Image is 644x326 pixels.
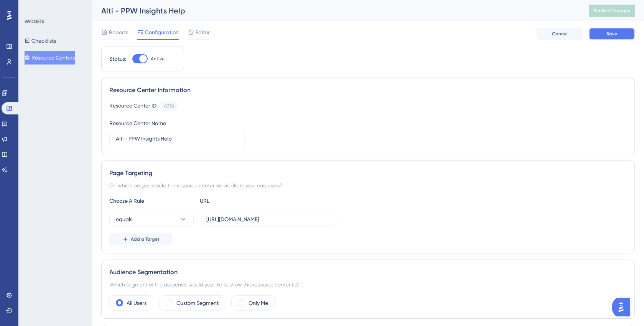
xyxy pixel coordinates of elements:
div: Choose A Rule [109,196,194,205]
button: equals [109,212,194,227]
div: Which segment of the audience would you like to show this resource center to? [109,280,627,289]
div: 4338 [164,103,174,109]
div: Resource Center ID: [109,101,158,111]
input: Type your Resource Center name [116,134,239,143]
span: Editor [196,28,210,37]
iframe: UserGuiding AI Assistant Launcher [612,296,635,319]
label: Only Me [249,298,268,308]
button: Save [589,28,635,40]
button: Resource Centers [25,51,75,65]
label: Custom Segment [176,298,219,308]
span: equals [116,215,132,224]
span: Add a Target [131,236,160,242]
span: Configuration [145,28,179,37]
input: yourwebsite.com/path [206,215,330,223]
span: Active [151,56,165,62]
button: Cancel [537,28,583,40]
label: All Users [127,298,147,308]
div: On which pages should the resource center be visible to your end users? [109,181,627,190]
div: Resource Center Name [109,119,166,128]
div: Alti - PPW Insights Help [101,5,570,16]
span: Publish Changes [593,8,630,14]
div: Page Targeting [109,169,627,178]
div: Resource Center Information [109,86,627,95]
div: Status: [109,54,126,63]
button: Checklists [25,34,56,48]
span: Reports [109,28,128,37]
div: Audience Segmentation [109,268,627,277]
button: Add a Target [109,233,173,245]
div: WIDGETS [25,18,44,25]
div: URL [200,196,284,205]
button: Publish Changes [589,5,635,17]
span: Save [606,31,617,37]
span: Cancel [552,31,568,37]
